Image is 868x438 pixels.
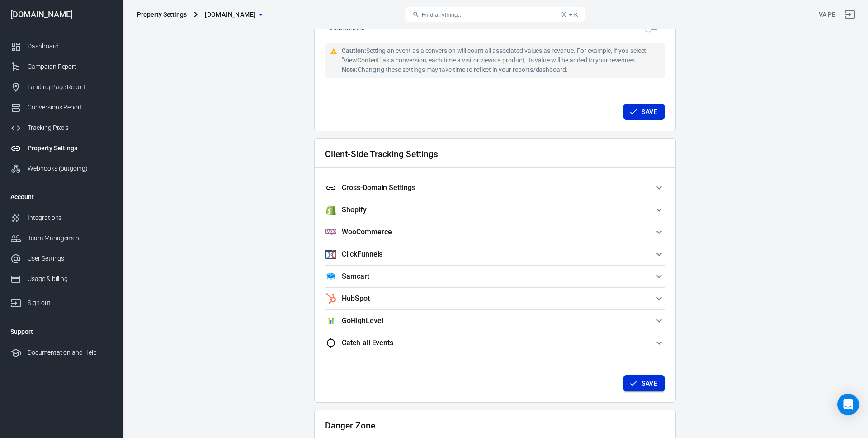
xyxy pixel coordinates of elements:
div: ⌘ + K [561,11,578,18]
button: Find anything...⌘ + K [405,7,585,22]
a: Conversions Report [3,97,119,118]
button: GoHighLevelGoHighLevel [325,310,665,332]
a: Team Management [3,228,119,248]
a: Dashboard [3,36,119,57]
h2: Client-Side Tracking Settings [325,149,438,159]
h2: Danger Zone [325,421,375,430]
a: Campaign Report [3,57,119,77]
div: Campaign Report [28,62,112,71]
img: HubSpot [325,293,336,304]
div: Account id: qidNBLJg [819,10,835,19]
button: Save [623,375,665,392]
h5: Cross-Domain Settings [342,183,415,192]
a: Landing Page Report [3,77,119,97]
h5: Catch-all Events [342,338,393,348]
a: Integrations [3,208,119,228]
button: [DOMAIN_NAME] [201,6,266,23]
div: Conversions Report [28,103,112,112]
a: Sign out [839,4,861,25]
a: User Settings [3,248,119,269]
li: Account [3,186,119,208]
button: Catch-all Events [325,332,665,354]
div: Tracking Pixels [28,123,112,133]
div: User Settings [28,254,112,263]
button: ClickFunnelsClickFunnels [325,243,665,265]
span: Find anything... [421,11,462,18]
div: Integrations [28,213,112,223]
h5: Shopify [342,205,367,214]
button: Save [623,104,665,120]
h5: WooCommerce [342,228,392,237]
button: HubSpotHubSpot [325,288,665,309]
strong: Caution: [342,47,366,54]
a: Webhooks (outgoing) [3,158,119,179]
h5: HubSpot [342,294,370,303]
div: Sign out [28,298,112,308]
button: WooCommerceWooCommerce [325,221,665,243]
a: Sign out [3,289,119,313]
a: Usage & billing [3,269,119,289]
li: Support [3,321,119,343]
span: tuume.com [205,9,255,20]
div: Documentation and Help [28,348,112,357]
div: Dashboard [28,42,112,51]
a: Tracking Pixels [3,118,119,138]
div: Usage & billing [28,274,112,284]
button: Cross-Domain Settings [325,177,665,199]
h5: Samcart [342,272,369,281]
div: Landing Page Report [28,82,112,92]
div: Webhooks (outgoing) [28,164,112,173]
div: [DOMAIN_NAME] [3,10,119,19]
h5: GoHighLevel [342,316,383,325]
div: Property Settings [28,143,112,153]
div: Property Settings [137,10,187,19]
a: Property Settings [3,138,119,158]
div: Team Management [28,233,112,243]
h5: ClickFunnels [342,250,382,259]
strong: Note: [342,66,358,73]
img: ClickFunnels [325,249,336,260]
img: Samcart [325,271,336,282]
img: WooCommerce [325,227,336,238]
div: Open Intercom Messenger [837,394,859,415]
img: Shopify [325,205,336,215]
div: Setting an event as a conversion will count all associated values as revenue. For example, if you... [342,46,661,75]
img: GoHighLevel [325,315,336,326]
button: SamcartSamcart [325,266,665,287]
button: ShopifyShopify [325,199,665,221]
